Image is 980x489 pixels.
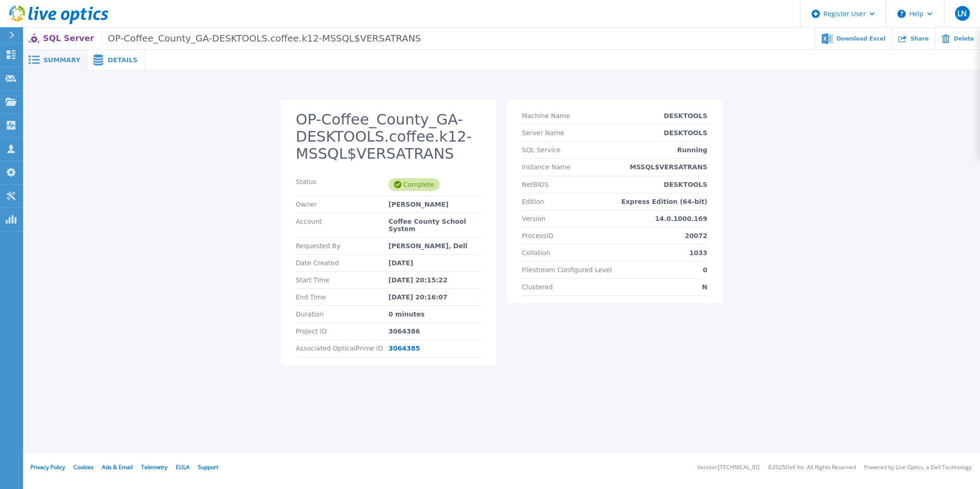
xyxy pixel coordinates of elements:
[296,111,481,162] h2: OP-Coffee_County_GA-DESKTOOLS.coffee.k12-MSSQL$VERSATRANS
[522,266,612,274] p: Filestream Configured Level
[388,201,481,208] div: [PERSON_NAME]
[689,249,707,256] p: 1033
[522,146,561,154] p: SQL Service
[73,463,94,471] a: Cookies
[702,283,707,291] p: N
[697,465,759,471] li: Version: [TECHNICAL_ID]
[176,463,190,471] a: EULA
[296,345,388,352] p: Associated OpticalPrime ID
[522,283,553,291] p: Clustered
[522,232,553,239] p: ProcessID
[957,10,967,17] span: LN
[102,463,133,471] a: Ads & Email
[296,178,388,191] p: Status
[864,465,972,471] li: Powered by Live Optics, a Dell Technology
[141,463,167,471] a: Telemetry
[296,201,388,208] p: Owner
[703,266,707,274] p: 0
[522,181,549,188] p: NetBIOS
[388,178,440,191] div: Complete
[198,463,218,471] a: Support
[388,345,420,352] a: 3064385
[522,112,570,119] p: Machine Name
[296,293,388,301] p: End Time
[664,112,707,119] p: DESKTOOLS
[685,232,707,239] p: 20072
[388,293,481,301] div: [DATE] 20:16:07
[296,276,388,284] p: Start Time
[388,328,481,335] div: 3064386
[388,310,481,318] div: 0 minutes
[296,218,388,233] p: Account
[43,57,80,63] span: Summary
[43,33,421,44] p: SQL Server
[677,146,707,154] p: Running
[388,276,481,284] div: [DATE] 20:15:22
[664,129,707,137] p: DESKTOOLS
[954,36,974,42] span: Delete
[837,36,885,42] span: Download Excel
[522,249,550,256] p: Collation
[108,57,137,63] span: Details
[296,259,388,267] p: Date Created
[296,310,388,318] p: Duration
[522,198,544,205] p: Edition
[621,198,708,205] p: Express Edition (64-bit)
[522,215,545,222] p: Version
[388,259,481,267] div: [DATE]
[522,129,564,137] p: Server Name
[102,33,421,44] span: OP-Coffee_County_GA-DESKTOOLS.coffee.k12-MSSQL$VERSATRANS
[664,181,707,188] p: DESKTOOLS
[296,242,388,250] p: Requested By
[655,215,707,222] p: 14.0.1000.169
[768,465,856,471] li: © 2025 Dell Inc. All Rights Reserved
[910,36,928,42] span: Share
[630,163,707,171] p: MSSQL$VERSATRANS
[522,163,570,171] p: Instance Name
[30,463,65,471] a: Privacy Policy
[388,218,481,233] div: Coffee County School System
[388,242,481,250] div: [PERSON_NAME], Dell
[296,328,388,335] p: Project ID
